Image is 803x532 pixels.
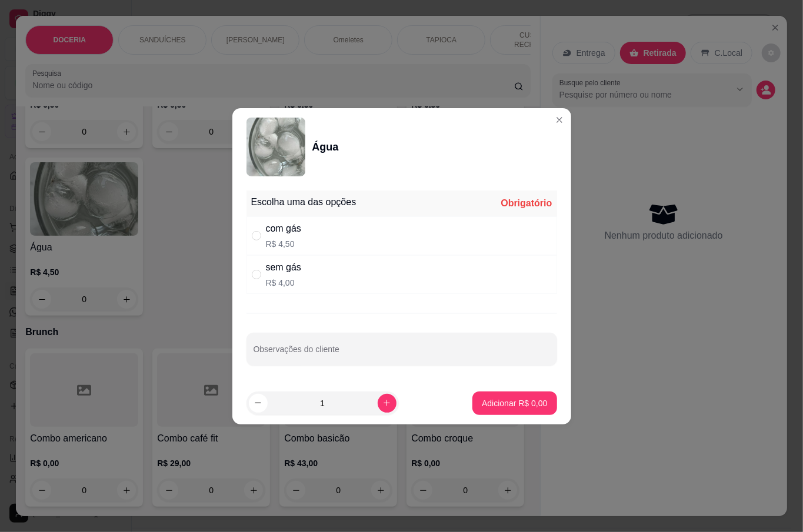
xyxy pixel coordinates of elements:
[501,196,552,210] div: Obrigatório
[266,277,301,289] p: R$ 4,00
[266,222,301,236] div: com gás
[246,118,305,176] img: product-image
[251,195,356,209] div: Escolha uma das opções
[249,394,268,413] button: decrease-product-quantity
[312,139,339,155] div: Água
[266,260,301,275] div: sem gás
[482,397,547,409] p: Adicionar R$ 0,00
[378,394,396,413] button: increase-product-quantity
[472,392,557,415] button: Adicionar R$ 0,00
[254,348,550,360] input: Observações do cliente
[550,111,569,129] button: Close
[266,238,301,250] p: R$ 4,50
